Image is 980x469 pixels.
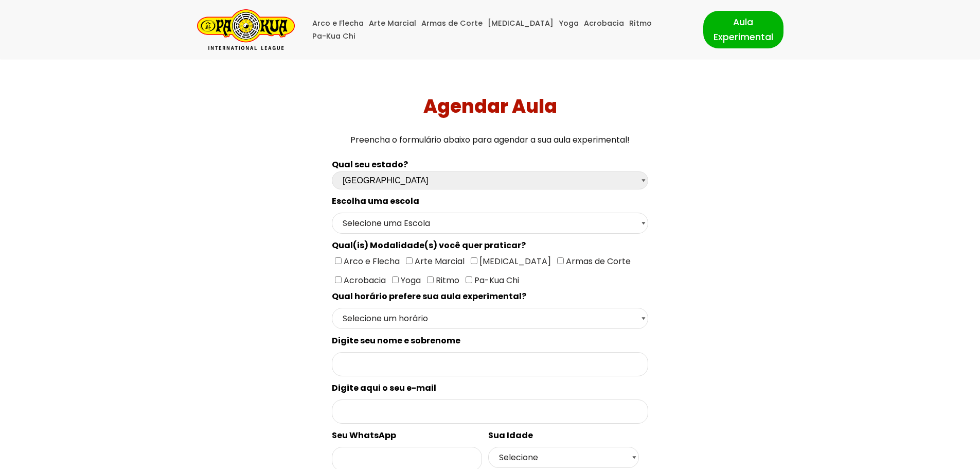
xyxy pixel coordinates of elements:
[332,239,526,251] spam: Qual(is) Modalidade(s) você quer praticar?
[399,274,421,286] span: Yoga
[564,255,631,267] span: Armas de Corte
[557,257,564,264] input: Armas de Corte
[342,255,400,267] span: Arco e Flecha
[310,17,688,43] div: Menu primário
[434,274,459,286] span: Ritmo
[332,382,436,394] spam: Digite aqui o seu e-mail
[4,133,976,147] p: Preencha o formulário abaixo para agendar a sua aula experimental!
[406,257,413,264] input: Arte Marcial
[312,17,364,30] a: Arco e Flecha
[472,274,519,286] span: Pa-Kua Chi
[703,11,783,48] a: Aula Experimental
[335,257,342,264] input: Arco e Flecha
[332,195,419,207] spam: Escolha uma escola
[413,255,465,267] span: Arte Marcial
[559,17,579,30] a: Yoga
[312,30,355,43] a: Pa-Kua Chi
[488,17,554,30] a: [MEDICAL_DATA]
[335,276,342,283] input: Acrobacia
[332,429,396,441] spam: Seu WhatsApp
[342,274,386,286] span: Acrobacia
[197,9,295,50] a: Pa-Kua Brasil Uma Escola de conhecimentos orientais para toda a família. Foco, habilidade concent...
[4,95,976,117] h1: Agendar Aula
[629,17,652,30] a: Ritmo
[332,159,408,170] b: Qual seu estado?
[466,276,472,283] input: Pa-Kua Chi
[427,276,434,283] input: Ritmo
[421,17,483,30] a: Armas de Corte
[584,17,624,30] a: Acrobacia
[477,255,551,267] span: [MEDICAL_DATA]
[332,290,526,302] spam: Qual horário prefere sua aula experimental?
[369,17,416,30] a: Arte Marcial
[471,257,477,264] input: [MEDICAL_DATA]
[392,276,399,283] input: Yoga
[488,429,533,441] spam: Sua Idade
[332,335,460,346] spam: Digite seu nome e sobrenome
